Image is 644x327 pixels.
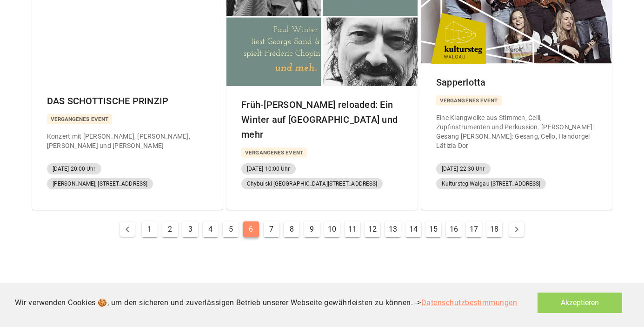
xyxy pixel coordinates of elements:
[120,222,135,237] button: Previous page
[142,221,158,237] button: Goto Page 1
[421,298,518,307] a: Datenschutzbestimmungen
[405,221,421,237] button: Goto Page 14
[162,221,178,237] button: Goto Page 2
[365,221,380,237] button: Goto Page 12
[243,221,259,237] button: Current Page, Page 6
[247,178,377,189] span: Chybulski [GEOGRAPHIC_DATA][STREET_ADDRESS]
[47,114,113,124] h5: VERGANGENES EVENT
[425,221,441,237] button: Goto Page 15
[436,113,598,150] div: Eine Klangwolke aus Stimmen, Celli, Zupfinstrumenten und Perkussion. [PERSON_NAME]: Gesang [PERSO...
[32,219,612,240] nav: Pagination Navigation
[284,221,299,237] button: Goto Page 8
[234,90,410,149] div: Früh-[PERSON_NAME] reloaded: Ein Winter auf [GEOGRAPHIC_DATA] und mehr
[53,178,147,189] span: [PERSON_NAME], [STREET_ADDRESS]
[442,163,485,174] span: [DATE] 22:30 Uhr
[509,222,524,237] button: Next page
[466,221,482,237] button: Goto Page 17
[40,86,216,116] div: DAS SCHOTTISCHE PRINZIP
[241,147,307,158] h5: VERGANGENES EVENT
[385,221,401,237] button: Goto Page 13
[182,221,198,237] button: Goto Page 3
[47,132,208,150] div: Konzert mit [PERSON_NAME], [PERSON_NAME], [PERSON_NAME] und [PERSON_NAME]
[429,67,605,97] div: Sapperlotta
[538,293,622,313] button: Akzeptieren
[53,163,96,174] span: [DATE] 20:00 Uhr
[436,95,502,106] h5: VERGANGENES EVENT
[304,221,320,237] button: Goto Page 9
[264,221,279,237] button: Goto Page 7
[15,297,517,308] div: Wir verwenden Cookies 🍪, um den sicheren und zuverlässigen Betrieb unserer Webseite gewährleisten...
[446,221,462,237] button: Goto Page 16
[324,221,340,237] button: Goto Page 10
[203,221,219,237] button: Goto Page 4
[345,221,360,237] button: Goto Page 11
[442,178,540,189] span: Kultursteg Walgau [STREET_ADDRESS]
[247,163,290,174] span: [DATE] 10:00 Uhr
[486,221,502,237] button: Goto Page 18
[223,221,239,237] button: Goto Page 5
